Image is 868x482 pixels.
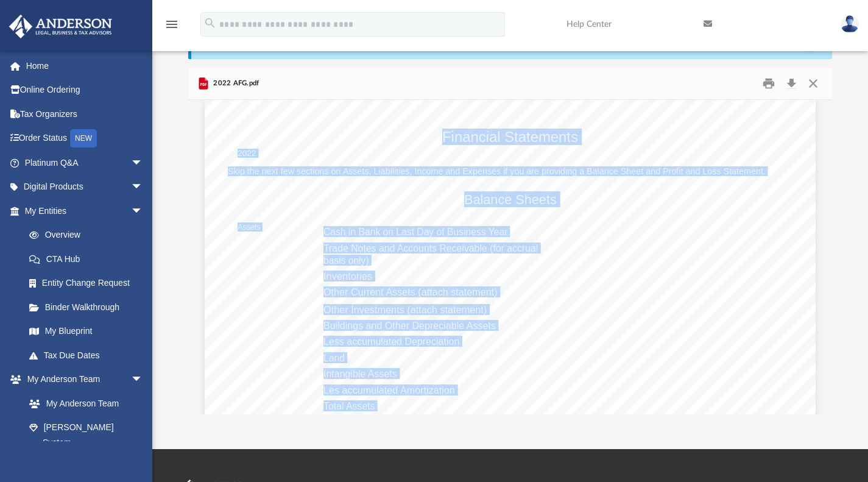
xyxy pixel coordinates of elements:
[9,367,155,392] a: My Anderson Teamarrow_drop_down
[17,416,155,455] a: [PERSON_NAME] System
[323,401,375,411] span: Total Assets
[323,227,507,236] span: Cash in Bank on Last Day of Business Year
[323,255,369,265] span: basis only)
[9,126,161,151] a: Order StatusNEW
[323,305,487,314] span: Other Investments (attach statement)
[188,68,833,414] div: Preview
[780,74,802,93] button: Download
[164,23,179,32] a: menu
[9,78,161,102] a: Online Ordering
[9,199,161,223] a: My Entitiesarrow_drop_down
[442,130,578,145] span: Financial Statements
[323,271,372,281] span: Inventories
[238,223,260,231] span: Assets
[188,100,833,414] div: Document Viewer
[17,343,161,367] a: Tax Due Dates
[323,353,345,363] span: Land
[323,243,538,253] span: Trade Notes and Accounts Receivable (for accrual
[9,175,161,199] a: Digital Productsarrow_drop_down
[9,102,161,126] a: Tax Organizers
[323,369,397,378] span: Intangible Assets
[323,336,459,346] span: Less accumulated Depreciation
[17,223,161,247] a: Overview
[464,193,557,207] span: Balance Sheets
[131,199,155,224] span: arrow_drop_down
[17,271,161,296] a: Entity Change Request
[70,129,97,147] div: NEW
[9,54,161,78] a: Home
[323,287,498,297] span: Other Current Assets (attach statement)
[164,17,179,32] i: menu
[9,151,161,175] a: Platinum Q&Aarrow_drop_down
[323,385,455,395] span: Les accumulated Amortization
[841,15,859,33] img: User Pic
[228,167,766,176] span: Skip the next few sections on Assets, Liabilities, Income and Expenses if you are providing a Bal...
[5,15,116,38] img: Anderson Advisors Platinum Portal
[17,391,149,416] a: My Anderson Team
[802,74,824,93] button: Close
[131,367,155,392] span: arrow_drop_down
[323,321,496,330] span: Buildings and Other Depreciable Assets
[17,319,155,344] a: My Blueprint
[131,151,155,175] span: arrow_drop_down
[238,149,256,157] span: 2022
[17,295,161,319] a: Binder Walkthrough
[757,74,781,93] button: Print
[188,100,833,414] div: File preview
[211,78,259,89] span: 2022 AFG.pdf
[203,16,217,30] i: search
[131,175,155,200] span: arrow_drop_down
[17,247,161,271] a: CTA Hub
